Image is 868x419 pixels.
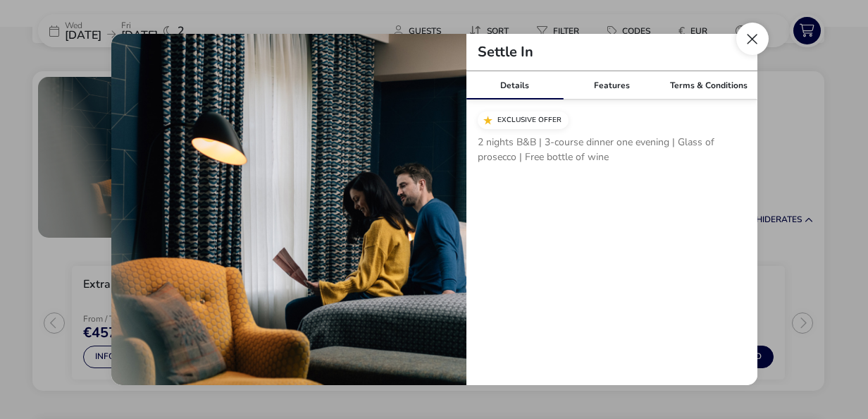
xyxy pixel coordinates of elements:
[660,71,757,99] div: Terms & Conditions
[466,45,545,59] h2: Settle In
[563,71,660,99] div: Features
[478,111,569,129] div: Exclusive Offer
[111,34,757,385] div: tariffDetails
[736,23,769,55] button: Close modal
[466,71,564,99] div: Details
[478,135,746,170] p: 2 nights B&B | 3-course dinner one evening | Glass of prosecco | Free bottle of wine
